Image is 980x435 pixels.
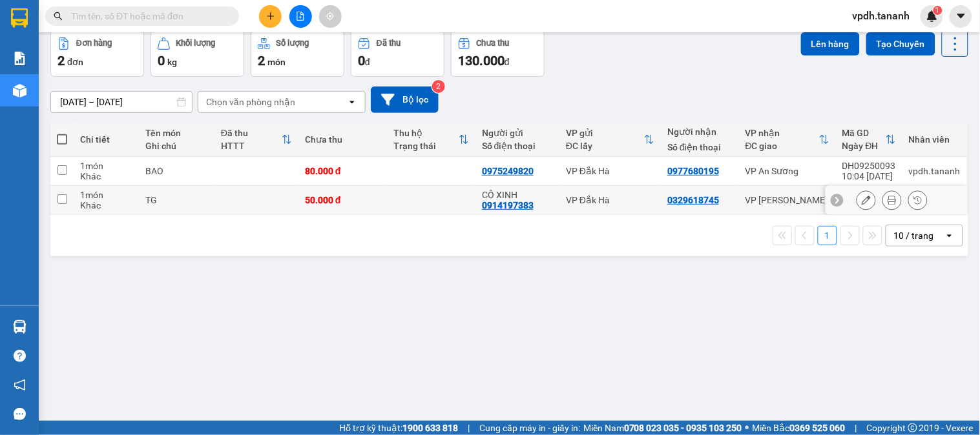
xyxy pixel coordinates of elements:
[842,141,886,151] div: Ngày ĐH
[14,350,26,362] span: question-circle
[944,230,955,241] svg: open
[80,134,132,145] div: Chi tiết
[151,30,244,77] button: Khối lượng0kg
[842,161,896,171] div: DH09250093
[115,92,132,110] span: SL
[482,200,534,210] div: 0914197383
[479,421,580,435] span: Cung cấp máy in - giấy in:
[145,166,208,176] div: BAO
[76,39,112,48] div: Đơn hàng
[745,166,829,176] div: VP An Sương
[753,421,846,435] span: Miền Bắc
[11,8,28,28] img: logo-vxr
[110,42,214,60] div: 0977680195
[801,32,860,56] button: Lên hàng
[13,52,26,65] img: solution-icon
[276,39,309,48] div: Số lượng
[267,57,286,67] span: món
[739,123,836,157] th: Toggle SortBy
[505,57,510,67] span: đ
[583,421,742,435] span: Miền Nam
[221,141,282,151] div: HTTT
[842,171,896,181] div: 10:04 [DATE]
[857,190,876,210] div: Sửa đơn hàng
[54,12,63,21] span: search
[909,166,961,176] div: vpdh.tananh
[259,5,282,28] button: plus
[836,123,902,157] th: Toggle SortBy
[206,96,295,108] div: Chọn văn phòng nhận
[477,39,510,48] div: Chưa thu
[566,128,644,138] div: VP gửi
[71,9,224,23] input: Tìm tên, số ĐT hoặc mã đơn
[80,200,132,210] div: Khác
[339,421,458,435] span: Hỗ trợ kỹ thuật:
[80,161,132,171] div: 1 món
[745,141,819,151] div: ĐC giao
[347,97,357,107] svg: open
[566,166,654,176] div: VP Đắk Hà
[667,166,719,176] div: 0977680195
[468,421,470,435] span: |
[251,30,344,77] button: Số lượng2món
[214,123,298,157] th: Toggle SortBy
[866,32,935,56] button: Tạo Chuyến
[326,12,335,21] span: aim
[842,8,921,24] span: vpdh.tananh
[935,6,940,15] span: 1
[393,141,459,151] div: Trạng thái
[745,128,819,138] div: VP nhận
[351,30,444,77] button: Đã thu0đ
[926,10,938,22] img: icon-new-feature
[559,123,661,157] th: Toggle SortBy
[908,423,917,432] span: copyright
[458,53,505,68] span: 130.000
[950,5,972,28] button: caret-down
[110,11,214,42] div: VP An Sương
[11,11,101,26] div: VP Đắk Hà
[566,195,654,205] div: VP Đắk Hà
[482,128,553,138] div: Người gửi
[109,68,216,86] div: 80.000
[842,128,886,138] div: Mã GD
[624,423,742,433] strong: 0708 023 035 - 0935 103 250
[377,39,401,48] div: Đã thu
[14,379,26,391] span: notification
[566,141,644,151] div: ĐC lấy
[296,12,305,21] span: file-add
[482,190,553,200] div: CÔ XINH
[482,166,534,176] div: 0975249820
[67,57,83,67] span: đơn
[909,134,961,145] div: Nhân viên
[818,226,837,245] button: 1
[50,30,144,77] button: Đơn hàng2đơn
[371,86,439,113] button: Bộ lọc
[57,53,65,68] span: 2
[393,128,459,138] div: Thu hộ
[451,30,545,77] button: Chưa thu130.000đ
[13,84,26,97] img: warehouse-icon
[365,57,370,67] span: đ
[80,190,132,200] div: 1 món
[319,5,342,28] button: aim
[482,141,553,151] div: Số điện thoại
[745,195,829,205] div: VP [PERSON_NAME]
[402,423,458,433] strong: 1900 633 818
[667,126,733,137] div: Người nhận
[80,171,132,181] div: Khác
[358,53,365,68] span: 0
[745,425,749,430] span: ⚪️
[167,57,177,67] span: kg
[432,80,445,93] sup: 2
[158,53,165,68] span: 0
[221,128,282,138] div: Đã thu
[11,94,214,110] div: Tên hàng: BAO ( : 1 )
[387,123,475,157] th: Toggle SortBy
[145,128,208,138] div: Tên món
[305,195,381,205] div: 50.000 đ
[667,195,719,205] div: 0329618745
[145,141,208,151] div: Ghi chú
[13,320,26,334] img: warehouse-icon
[305,166,381,176] div: 80.000 đ
[955,10,967,22] span: caret-down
